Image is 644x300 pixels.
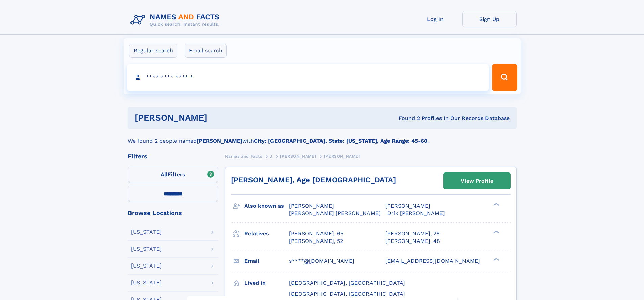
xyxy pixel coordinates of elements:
[244,255,289,267] h3: Email
[129,44,177,58] label: Regular search
[387,210,445,216] span: Drik [PERSON_NAME]
[225,152,262,160] a: Names and Facts
[270,154,272,159] span: J
[289,210,381,216] span: [PERSON_NAME] [PERSON_NAME]
[197,138,242,144] b: [PERSON_NAME]
[128,153,218,159] div: Filters
[254,138,427,144] b: City: [GEOGRAPHIC_DATA], State: [US_STATE], Age Range: 45-60
[131,229,162,235] div: [US_STATE]
[280,152,316,160] a: [PERSON_NAME]
[492,64,517,91] button: Search Button
[385,203,430,209] span: [PERSON_NAME]
[270,152,272,160] a: J
[385,237,440,245] a: [PERSON_NAME], 48
[303,115,510,122] div: Found 2 Profiles In Our Records Database
[244,277,289,289] h3: Lived in
[385,230,440,237] a: [PERSON_NAME], 26
[128,167,218,183] label: Filters
[444,173,510,189] a: View Profile
[289,237,343,245] a: [PERSON_NAME], 52
[128,11,225,29] img: Logo Names and Facts
[135,114,303,122] h1: [PERSON_NAME]
[289,280,405,286] span: [GEOGRAPHIC_DATA], [GEOGRAPHIC_DATA]
[492,230,500,234] div: ❯
[461,173,493,189] div: View Profile
[244,200,289,212] h3: Also known as
[128,129,517,145] div: We found 2 people named with .
[131,263,162,269] div: [US_STATE]
[385,258,480,264] span: [EMAIL_ADDRESS][DOMAIN_NAME]
[289,203,334,209] span: [PERSON_NAME]
[324,154,360,159] span: [PERSON_NAME]
[280,154,316,159] span: [PERSON_NAME]
[244,228,289,239] h3: Relatives
[161,171,168,178] span: All
[231,176,396,184] a: [PERSON_NAME], Age [DEMOGRAPHIC_DATA]
[185,44,227,58] label: Email search
[131,246,162,252] div: [US_STATE]
[492,257,500,261] div: ❯
[492,202,500,207] div: ❯
[131,280,162,285] div: [US_STATE]
[289,291,405,297] span: [GEOGRAPHIC_DATA], [GEOGRAPHIC_DATA]
[127,64,489,91] input: search input
[289,230,343,237] a: [PERSON_NAME], 65
[408,11,462,27] a: Log In
[462,11,517,27] a: Sign Up
[128,210,218,216] div: Browse Locations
